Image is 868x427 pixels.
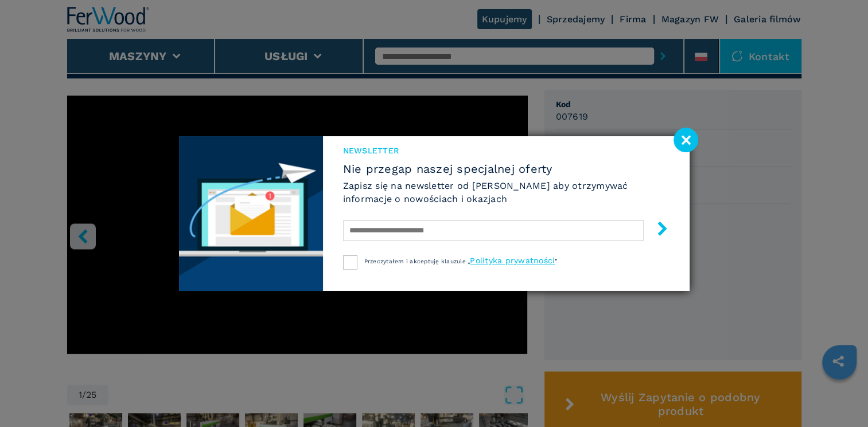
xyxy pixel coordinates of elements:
[343,162,670,176] span: Nie przegap naszej specjalnej oferty
[470,256,555,265] a: Polityka prywatności
[555,258,557,264] span: ”
[179,136,323,291] img: Newsletter image
[364,258,470,264] span: Przeczytałem i akceptuję klauzule „
[343,145,670,156] span: Newsletter
[644,217,670,244] button: submit-button
[343,179,670,205] h6: Zapisz się na newsletter od [PERSON_NAME] aby otrzymywać informacje o nowościach i okazjach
